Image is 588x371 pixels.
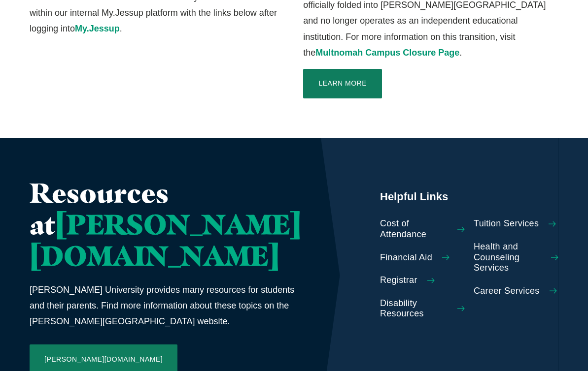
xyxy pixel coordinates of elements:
[380,298,465,319] a: Disability Resources
[380,189,558,204] h5: Helpful Links
[30,177,301,272] h2: Resources at
[380,275,465,286] a: Registrar
[474,286,558,297] a: Career Services
[315,48,459,58] a: Multnomah Campus Closure Page
[75,24,120,33] a: My.Jessup
[380,298,448,319] span: Disability Resources
[380,218,448,240] span: Cost of Attendance
[380,252,432,263] span: Financial Aid
[474,242,558,274] a: Health and Counseling Services
[303,69,382,98] a: Learn More
[30,282,301,330] p: [PERSON_NAME] University provides many resources for students and their parents. Find more inform...
[380,275,417,286] span: Registrar
[474,286,540,297] span: Career Services
[474,218,558,229] a: Tuition Services
[380,218,465,240] a: Cost of Attendance
[474,242,541,274] span: Health and Counseling Services
[30,207,301,273] span: [PERSON_NAME][DOMAIN_NAME]
[474,218,539,229] span: Tuition Services
[380,252,465,263] a: Financial Aid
